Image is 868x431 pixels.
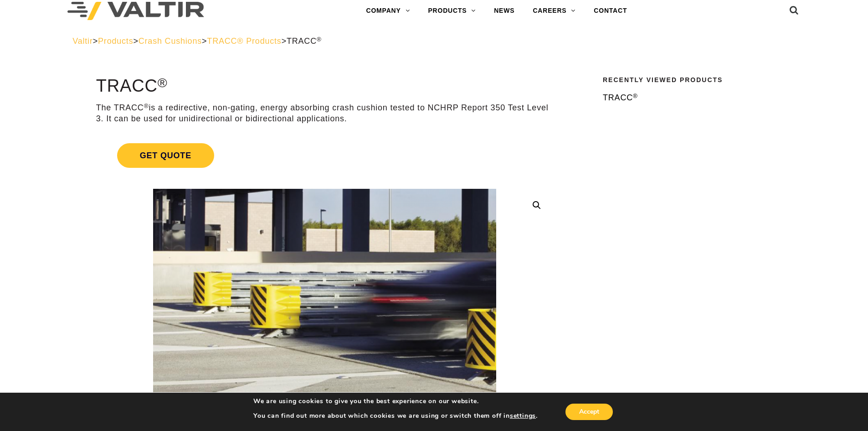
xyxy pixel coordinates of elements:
[96,132,553,179] a: Get Quote
[72,36,92,46] a: Valtir
[67,2,204,21] img: Valtir
[510,412,536,420] button: settings
[524,2,585,20] a: CAREERS
[603,77,788,83] h2: Recently Viewed Products
[158,75,168,90] sup: ®
[253,397,538,405] p: We are using cookies to give you the best experience on our website.
[96,77,553,96] h1: TRACC
[603,93,638,102] span: TRACC
[565,404,613,420] button: Accept
[96,103,553,124] p: The TRACC is a redirective, non-gating, energy absorbing crash cushion tested to NCHRP Report 350...
[585,2,636,20] a: CONTACT
[253,412,538,420] p: You can find out more about which cookies we are using or switch them off in .
[207,36,281,46] a: TRACC® Products
[98,36,133,46] a: Products
[72,36,794,47] div: > > > >
[117,143,214,168] span: Get Quote
[633,93,638,99] sup: ®
[485,2,524,20] a: NEWS
[419,2,485,20] a: PRODUCTS
[139,36,202,46] a: Crash Cushions
[287,36,322,46] span: TRACC
[357,2,419,20] a: COMPANY
[144,103,149,109] sup: ®
[317,36,322,43] sup: ®
[603,93,788,103] a: TRACC®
